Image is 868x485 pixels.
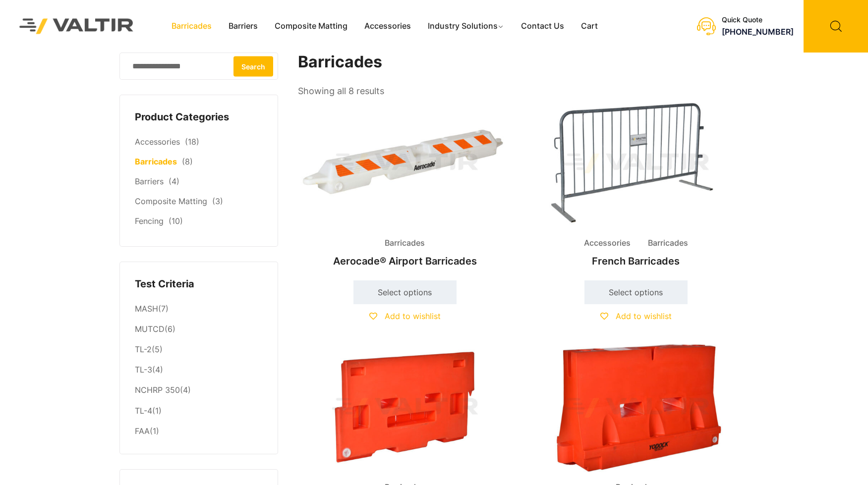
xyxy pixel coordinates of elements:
[266,19,356,34] a: Composite Matting
[377,236,432,251] span: Barricades
[135,216,164,226] a: Fencing
[135,299,263,319] li: (7)
[135,406,152,416] a: TL-4
[135,277,263,292] h4: Test Criteria
[135,196,207,206] a: Composite Matting
[577,236,638,251] span: Accessories
[529,99,743,272] a: Accessories BarricadesFrench Barricades
[233,56,273,76] button: Search
[163,19,220,34] a: Barricades
[185,137,199,147] span: (18)
[722,16,794,24] div: Quick Quote
[7,6,146,46] img: Valtir Rentals
[529,250,743,272] h2: French Barricades
[135,176,164,186] a: Barriers
[135,401,263,421] li: (1)
[616,311,672,321] span: Add to wishlist
[573,19,606,34] a: Cart
[135,360,263,380] li: (4)
[584,280,688,304] a: Select options for “French Barricades”
[135,304,158,314] a: MASH
[182,157,193,166] span: (8)
[385,311,441,321] span: Add to wishlist
[640,236,695,251] span: Barricades
[135,421,263,439] li: (1)
[369,311,441,321] a: Add to wishlist
[135,137,180,147] a: Accessories
[135,110,263,125] h4: Product Categories
[600,311,672,321] a: Add to wishlist
[169,216,183,226] span: (10)
[135,344,152,354] a: TL-2
[212,196,223,206] span: (3)
[135,385,180,395] a: NCHRP 350
[135,157,177,166] a: Barricades
[135,365,152,375] a: TL-3
[353,280,457,304] a: Select options for “Aerocade® Airport Barricades”
[298,99,512,272] a: BarricadesAerocade® Airport Barricades
[169,176,179,186] span: (4)
[722,27,794,37] a: [PHONE_NUMBER]
[135,320,263,340] li: (6)
[298,250,512,272] h2: Aerocade® Airport Barricades
[135,324,165,334] a: MUTCD
[419,19,513,34] a: Industry Solutions
[220,19,266,34] a: Barriers
[135,340,263,360] li: (5)
[356,19,419,34] a: Accessories
[513,19,573,34] a: Contact Us
[298,83,384,100] p: Showing all 8 results
[135,426,150,436] a: FAA
[135,380,263,401] li: (4)
[298,53,744,72] h1: Barricades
